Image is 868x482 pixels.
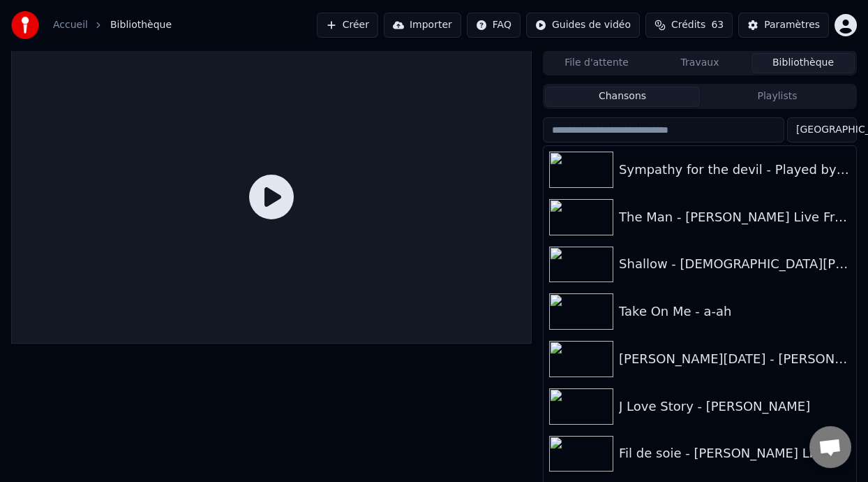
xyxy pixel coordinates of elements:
button: Bibliothèque [751,53,855,73]
div: Take On Me - a-ah [619,302,851,321]
div: The Man - [PERSON_NAME] Live From The Eras Tour [619,207,851,227]
div: Fil de soie - [PERSON_NAME] Live @ Club Soda [619,444,851,463]
button: Créer [317,13,378,38]
button: Importer [384,13,461,38]
nav: breadcrumb [53,18,172,32]
span: Bibliothèque [110,18,172,32]
div: Ouvrir le chat [809,426,851,468]
div: Shallow - [DEMOGRAPHIC_DATA][PERSON_NAME] & [PERSON_NAME] [619,254,851,274]
div: [PERSON_NAME][DATE] - [PERSON_NAME] The Eras Tour [PERSON_NAME] Version [619,349,851,369]
img: youka [11,11,39,39]
button: Guides de vidéo [526,13,640,38]
span: 63 [711,18,724,32]
button: Crédits63 [645,13,733,38]
button: Travaux [648,53,751,73]
div: J Love Story - [PERSON_NAME] [619,397,851,416]
div: Paramètres [764,18,820,32]
button: Chansons [545,87,700,107]
button: FAQ [467,13,521,38]
button: Playlists [700,87,855,107]
span: Crédits [671,18,705,32]
a: Accueil [53,18,88,32]
div: Sympathy for the devil - Played by 1000 musicians [619,160,851,180]
button: File d'attente [545,53,648,73]
button: Paramètres [738,13,829,38]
